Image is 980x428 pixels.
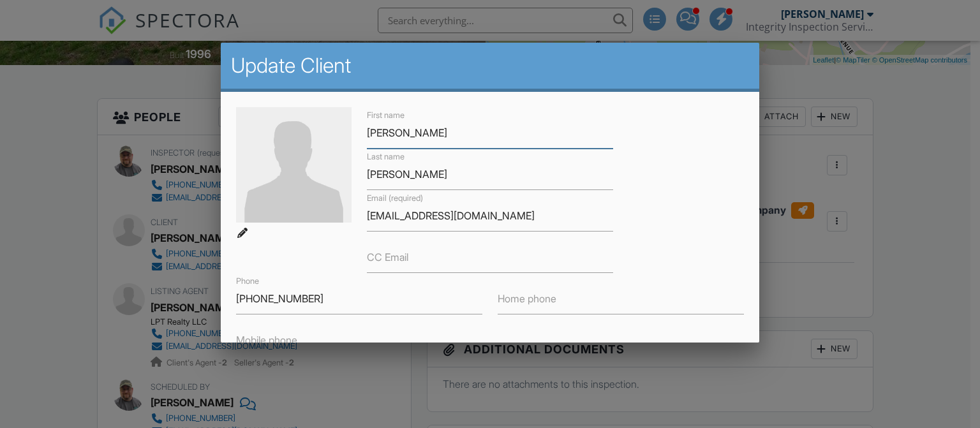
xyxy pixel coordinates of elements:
label: First name [367,110,405,121]
label: Email (required) [367,193,423,204]
label: Home phone [498,291,556,306]
label: Mobile phone [236,333,297,347]
img: default-user-f0147aede5fd5fa78ca7ade42f37bd4542148d508eef1c3d3ea960f66861d68b.jpg [236,107,352,223]
label: Last name [367,151,405,163]
h2: Update Client [231,53,750,78]
label: CC Email [367,250,408,264]
label: Phone [236,276,259,287]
